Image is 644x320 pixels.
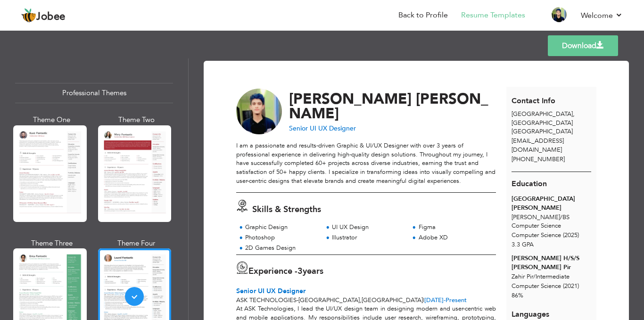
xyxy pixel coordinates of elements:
[563,231,579,239] span: (2025)
[362,296,423,304] span: [GEOGRAPHIC_DATA]
[100,115,173,125] div: Theme Two
[360,296,362,304] span: ,
[289,124,356,133] span: Senior UI UX Designer
[512,291,523,300] span: 86%
[21,8,36,23] img: jobee.io
[236,141,496,185] div: I am a passionate and results-driven Graphic & UI/UX Designer with over 3 years of professional e...
[512,254,591,271] div: [PERSON_NAME] H/S/S [PERSON_NAME] Pir
[581,10,623,21] a: Welcome
[398,10,448,21] a: Back to Profile
[100,238,173,248] div: Theme Four
[512,302,549,320] span: Languages
[15,238,89,248] div: Theme Three
[245,223,317,232] div: Graphic Design
[563,282,579,290] span: (2021)
[512,155,565,164] span: [PHONE_NUMBER]
[15,83,173,103] div: Professional Themes
[297,265,323,278] label: years
[245,233,317,242] div: Photoshop
[298,296,360,304] span: [GEOGRAPHIC_DATA]
[573,110,575,118] span: ,
[419,223,491,232] div: Figma
[248,265,297,277] span: Experience -
[297,265,303,277] span: 3
[15,115,89,125] div: Theme One
[332,233,404,242] div: Illustrator
[512,231,561,239] span: Computer Science
[332,223,404,232] div: UI UX Design
[444,296,446,304] span: -
[506,110,596,136] div: [GEOGRAPHIC_DATA]
[512,110,573,118] span: [GEOGRAPHIC_DATA]
[252,204,321,215] span: Skills & Strengths
[560,213,562,222] span: /
[245,244,317,253] div: 2D Games Design
[423,296,424,304] span: |
[289,89,412,109] span: [PERSON_NAME]
[461,10,525,21] a: Resume Templates
[512,272,570,281] span: Zahir Pir Intermediate
[512,127,573,136] span: [GEOGRAPHIC_DATA]
[548,35,618,56] a: Download
[36,12,66,22] span: Jobee
[21,8,66,23] a: Jobee
[512,96,555,106] span: Contact Info
[236,287,305,295] span: Senior UI UX Designer
[297,296,298,304] span: -
[424,296,446,304] span: [DATE]
[533,272,536,281] span: /
[512,179,547,189] span: Education
[424,296,467,304] span: Present
[552,7,567,22] img: Profile Img
[236,89,282,135] img: No image
[512,195,591,212] div: [GEOGRAPHIC_DATA] [PERSON_NAME]
[512,137,564,154] span: [EMAIL_ADDRESS][DOMAIN_NAME]
[512,282,561,290] span: Computer Science
[289,89,488,123] span: [PERSON_NAME]
[419,233,491,242] div: Adobe XD
[512,213,570,230] span: [PERSON_NAME] BS Computer Science
[512,240,534,249] span: 3.3 GPA
[236,296,297,304] span: ASK Technologies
